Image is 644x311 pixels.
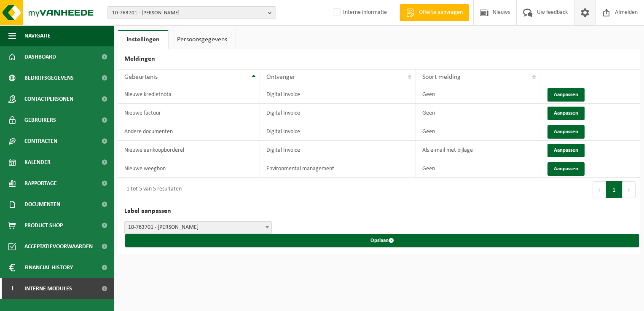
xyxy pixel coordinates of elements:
a: Offerte aanvragen [400,4,469,21]
button: Opslaan [125,234,639,247]
td: Nieuwe kredietnota [118,85,260,104]
button: 1 [606,181,623,198]
td: Andere documenten [118,122,260,141]
button: Aanpassen [547,88,585,102]
button: Previous [593,181,606,198]
td: Digital Invoice [260,122,416,141]
td: Geen [416,159,540,178]
span: 10-763701 - CHOCOLATERIE KRISLEY - AALTER [125,222,271,233]
button: Aanpassen [547,107,585,120]
td: Nieuwe factuur [118,104,260,122]
h2: Label aanpassen [118,201,640,221]
span: Kalender [24,152,51,173]
span: I [8,278,16,299]
td: Digital Invoice [260,85,416,104]
a: Persoonsgegevens [169,30,236,49]
td: Geen [416,104,540,122]
span: Gebruikers [24,110,56,131]
span: Soort melding [422,74,461,80]
span: Dashboard [24,46,56,67]
button: Aanpassen [547,125,585,139]
td: Environmental management [260,159,416,178]
button: 10-763701 - [PERSON_NAME] [107,6,276,19]
span: Acceptatievoorwaarden [24,236,93,257]
td: Geen [416,85,540,104]
button: Next [623,181,636,198]
span: Contactpersonen [24,88,73,110]
span: Financial History [24,257,73,278]
button: Aanpassen [547,144,585,157]
td: Nieuwe aankoopborderel [118,141,260,159]
span: Contracten [24,131,57,152]
td: Geen [416,122,540,141]
h2: Meldingen [118,49,640,69]
span: Offerte aanvragen [417,8,465,17]
span: Ontvanger [266,74,295,80]
div: 1 tot 5 van 5 resultaten [122,182,182,197]
span: Navigatie [24,25,51,46]
a: Instellingen [118,30,168,49]
span: Product Shop [24,215,63,236]
td: Digital Invoice [260,104,416,122]
span: 10-763701 - [PERSON_NAME] [112,7,265,19]
td: Als e-mail met bijlage [416,141,540,159]
span: Rapportage [24,173,57,194]
td: Nieuwe weegbon [118,159,260,178]
span: Gebeurtenis [124,74,158,80]
span: Documenten [24,194,60,215]
span: 10-763701 - CHOCOLATERIE KRISLEY - AALTER [124,221,272,234]
label: Interne informatie [331,6,387,19]
button: Aanpassen [547,162,585,176]
span: Bedrijfsgegevens [24,67,74,88]
span: Interne modules [24,278,72,299]
td: Digital Invoice [260,141,416,159]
